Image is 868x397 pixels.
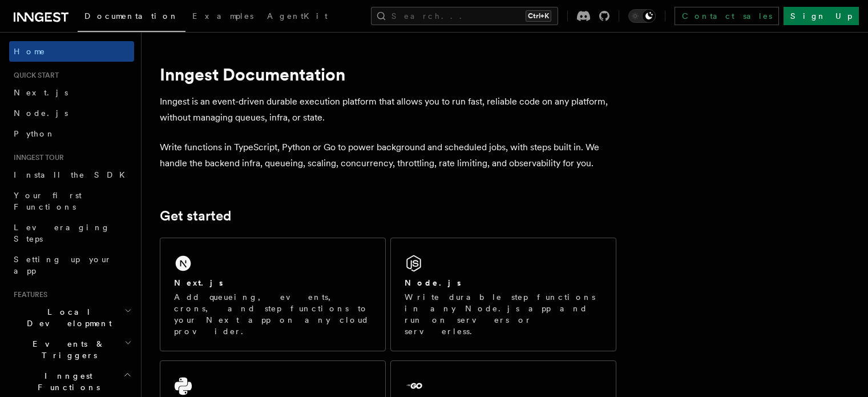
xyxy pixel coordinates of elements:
[526,10,551,22] kbd: Ctrl+K
[14,88,68,97] span: Next.js
[9,370,123,393] span: Inngest Functions
[160,208,231,224] a: Get started
[9,217,134,249] a: Leveraging Steps
[9,249,134,281] a: Setting up your app
[784,7,859,25] a: Sign Up
[405,291,602,337] p: Write durable step functions in any Node.js app and run on servers or serverless.
[14,109,68,118] span: Node.js
[260,3,334,31] a: AgentKit
[160,64,616,85] h1: Inngest Documentation
[405,277,461,288] h2: Node.js
[9,41,134,62] a: Home
[628,9,656,23] button: Toggle dark mode
[9,185,134,217] a: Your first Functions
[174,291,372,337] p: Add queueing, events, crons, and step functions to your Next app on any cloud provider.
[9,165,134,185] a: Install the SDK
[174,277,223,288] h2: Next.js
[9,306,124,329] span: Local Development
[9,123,134,144] a: Python
[185,3,260,31] a: Examples
[9,302,134,334] button: Local Development
[14,223,110,243] span: Leveraging Steps
[14,129,55,138] span: Python
[9,71,59,80] span: Quick start
[9,103,134,123] a: Node.js
[9,153,64,162] span: Inngest tour
[9,82,134,103] a: Next.js
[14,255,112,275] span: Setting up your app
[160,94,616,126] p: Inngest is an event-driven durable execution platform that allows you to run fast, reliable code ...
[390,238,616,351] a: Node.jsWrite durable step functions in any Node.js app and run on servers or serverless.
[84,11,179,21] span: Documentation
[675,7,779,25] a: Contact sales
[78,3,185,32] a: Documentation
[9,338,124,361] span: Events & Triggers
[14,191,82,211] span: Your first Functions
[192,11,253,21] span: Examples
[14,46,46,57] span: Home
[9,334,134,366] button: Events & Triggers
[9,290,47,299] span: Features
[160,139,616,171] p: Write functions in TypeScript, Python or Go to power background and scheduled jobs, with steps bu...
[371,7,558,25] button: Search...Ctrl+K
[160,238,386,351] a: Next.jsAdd queueing, events, crons, and step functions to your Next app on any cloud provider.
[14,170,132,179] span: Install the SDK
[267,11,328,21] span: AgentKit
